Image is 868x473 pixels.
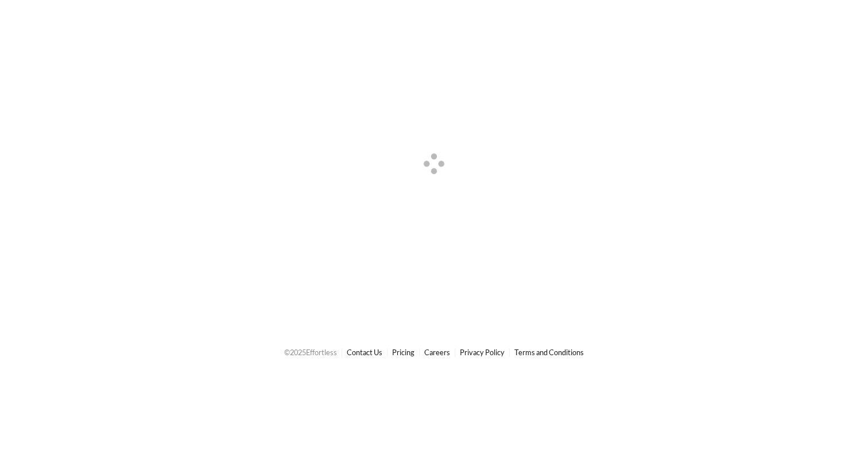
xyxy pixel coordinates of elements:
[460,348,505,357] a: Privacy Policy
[514,348,584,357] a: Terms and Conditions
[347,348,382,357] a: Contact Us
[424,348,450,357] a: Careers
[284,348,337,357] span: © 2025 Effortless
[392,348,414,357] a: Pricing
